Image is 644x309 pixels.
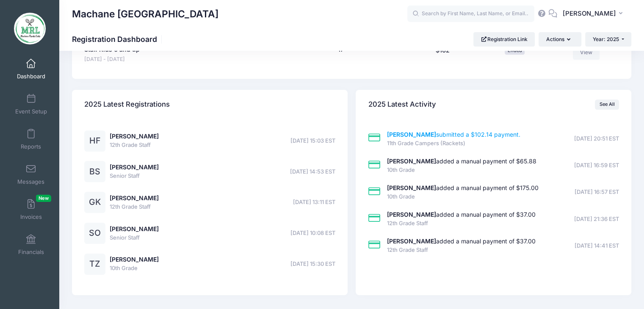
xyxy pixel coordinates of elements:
[110,194,159,201] a: [PERSON_NAME]
[574,215,619,223] span: [DATE] 21:36 EST
[574,135,619,143] span: [DATE] 20:51 EST
[21,143,41,150] span: Reports
[84,199,105,206] a: GK
[84,223,105,244] div: SO
[110,172,159,180] span: Senior Staff
[84,254,105,275] div: TZ
[18,248,44,256] span: Financials
[290,168,335,176] span: [DATE] 14:53 EST
[387,246,536,254] span: 12th Grade Staff
[387,211,536,218] a: [PERSON_NAME]added a manual payment of $37.00
[20,213,42,221] span: Invoices
[595,99,619,110] a: See All
[585,32,631,47] button: Year: 2025
[407,6,534,22] input: Search by First Name, Last Name, or Email...
[575,188,619,196] span: [DATE] 16:57 EST
[593,36,619,42] span: Year: 2025
[539,32,581,47] button: Actions
[14,13,46,44] img: Machane Racket Lake
[387,166,536,174] span: 10th Grade
[557,4,631,24] button: [PERSON_NAME]
[84,261,105,268] a: TZ
[387,157,536,165] a: [PERSON_NAME]added a manual payment of $65.88
[387,139,520,148] span: 11th Grade Campers (Rackets)
[110,163,159,171] a: [PERSON_NAME]
[110,203,159,211] span: 12th Grade Staff
[110,256,159,263] a: [PERSON_NAME]
[72,4,218,24] h1: Machane [GEOGRAPHIC_DATA]
[387,219,536,228] span: 12th Grade Staff
[574,161,619,170] span: [DATE] 16:59 EST
[11,54,51,84] a: Dashboard
[11,160,51,189] a: Messages
[387,237,436,245] strong: [PERSON_NAME]
[11,195,51,224] a: InvoicesNew
[84,161,105,182] div: BS
[387,131,520,138] a: [PERSON_NAME]submitted a $102.14 payment.
[387,157,436,165] strong: [PERSON_NAME]
[84,168,105,176] a: BS
[110,132,159,140] a: [PERSON_NAME]
[11,230,51,259] a: Financials
[387,184,539,191] a: [PERSON_NAME]added a manual payment of $175.00
[36,195,51,202] span: New
[563,9,616,18] span: [PERSON_NAME]
[473,32,535,47] a: Registration Link
[387,184,436,191] strong: [PERSON_NAME]
[110,264,159,273] span: 10th Grade
[387,237,536,245] a: [PERSON_NAME]added a manual payment of $37.00
[575,242,619,250] span: [DATE] 14:41 EST
[84,192,105,213] div: GK
[405,45,480,63] div: $102
[110,234,159,242] span: Senior Staff
[387,193,539,201] span: 10th Grade
[293,198,335,207] span: [DATE] 13:11 EST
[84,55,140,63] span: [DATE] - [DATE]
[15,108,47,115] span: Event Setup
[573,45,600,60] a: View
[17,178,44,185] span: Messages
[84,130,105,152] div: HF
[11,89,51,119] a: Event Setup
[290,260,335,268] span: [DATE] 15:30 EST
[17,73,45,80] span: Dashboard
[110,141,159,149] span: 12th Grade Staff
[290,229,335,237] span: [DATE] 10:08 EST
[110,225,159,232] a: [PERSON_NAME]
[72,35,164,44] h1: Registration Dashboard
[387,131,436,138] strong: [PERSON_NAME]
[11,124,51,154] a: Reports
[387,211,436,218] strong: [PERSON_NAME]
[84,230,105,237] a: SO
[84,138,105,145] a: HF
[84,92,170,116] h4: 2025 Latest Registrations
[290,137,335,145] span: [DATE] 15:03 EST
[368,92,436,116] h4: 2025 Latest Activity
